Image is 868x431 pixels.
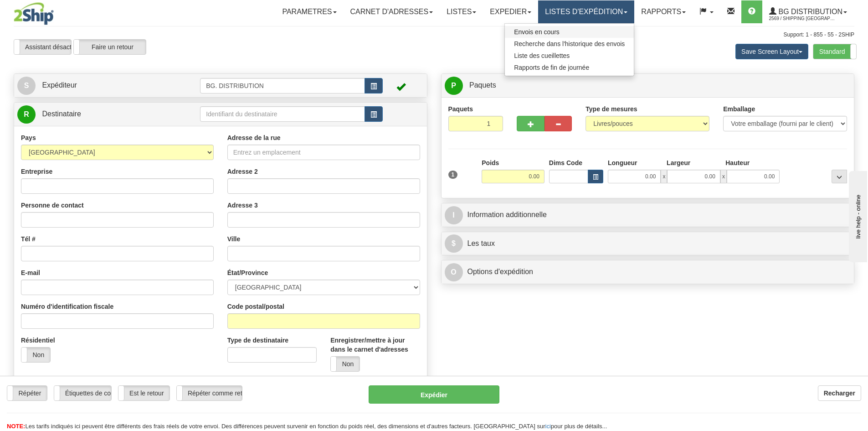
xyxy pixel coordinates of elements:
a: Envois en cours [505,26,634,38]
a: Liste des cueillettes [505,50,634,62]
label: Largeur [667,158,690,167]
span: 1 [448,171,458,179]
label: Standard [813,44,856,59]
label: Adresse 3 [227,201,258,210]
label: Poids [482,158,499,167]
label: Étiquettes de courrier électronique [54,386,111,400]
span: Liste des cueillettes [514,52,570,59]
label: Non [331,357,360,371]
a: $Les taux [445,234,851,253]
img: logo2569.jpg [14,2,54,25]
button: Expédier [369,385,499,404]
label: Code postal/postal [227,302,284,311]
a: R Destinataire [17,105,180,124]
span: Rapports de fin de journée [514,64,589,71]
label: Répéter [7,386,47,400]
a: P Paquets [445,76,851,95]
label: Entreprise [21,167,52,176]
input: Identifiant de l'expéditeur [200,78,365,93]
a: LISTES D'EXPÉDITION [538,0,634,23]
label: Numéro d'identification fiscale [21,302,113,311]
a: Carnet d'adresses [344,0,440,23]
label: État/Province [227,268,268,277]
span: Paquets [469,81,496,89]
span: S [17,77,36,95]
label: Enregistrer/mettre à jour dans le carnet d'adresses [330,336,420,354]
label: Est le retour [118,386,169,400]
label: Type de mesures [586,104,637,114]
b: Recharger [824,389,855,397]
label: Hauteur [725,158,750,167]
label: Paquets [448,104,473,114]
input: Identifiant du destinataire [200,106,365,122]
span: $ [445,234,463,253]
div: live help - online [7,8,84,15]
label: Adresse de la rue [227,133,281,142]
span: Destinataire [42,110,81,118]
a: Rapports de fin de journée [505,62,634,73]
label: Pays [21,133,36,142]
label: Longueur [608,158,637,167]
span: R [17,105,36,124]
iframe: chat widget [847,169,867,262]
label: Répéter comme retour [177,386,242,400]
label: Assistant désactivé [14,40,71,54]
a: S Expéditeur [17,76,200,95]
label: Dims Code [549,158,582,167]
span: BG Distribution [776,8,842,16]
label: Résidentiel [21,336,55,345]
a: Recherche dans l'historique des envois [505,38,634,50]
a: IInformation additionnelle [445,206,851,224]
span: I [445,206,463,224]
label: Adresse 2 [227,167,258,176]
div: Support: 1 - 855 - 55 - 2SHIP [14,31,854,39]
label: Non [21,348,50,362]
span: x [720,170,727,183]
a: Expedier [483,0,538,23]
span: O [445,263,463,281]
label: Personne de contact [21,201,84,210]
a: OOptions d'expédition [445,263,851,281]
label: Tél # [21,234,36,244]
label: E-mail [21,268,40,277]
input: Entrez un emplacement [227,145,420,160]
a: Listes [440,0,483,23]
label: Ville [227,234,241,244]
span: P [445,77,463,95]
button: Save Screen Layout [735,44,808,59]
span: NOTE: [7,423,25,430]
label: Emballage [723,104,755,114]
label: Type de destinataire [227,336,288,345]
div: ... [832,170,847,183]
span: 2569 / Shipping [GEOGRAPHIC_DATA] [769,14,837,23]
a: Rapports [634,0,693,23]
a: ici [545,423,551,430]
span: x [661,170,667,183]
button: Recharger [818,385,861,401]
a: Parametres [275,0,343,23]
span: Envois en cours [514,28,560,36]
label: Faire un retour [74,40,146,54]
span: Expéditeur [42,81,77,89]
a: BG Distribution 2569 / Shipping [GEOGRAPHIC_DATA] [762,0,854,23]
span: Recherche dans l'historique des envois [514,40,625,47]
